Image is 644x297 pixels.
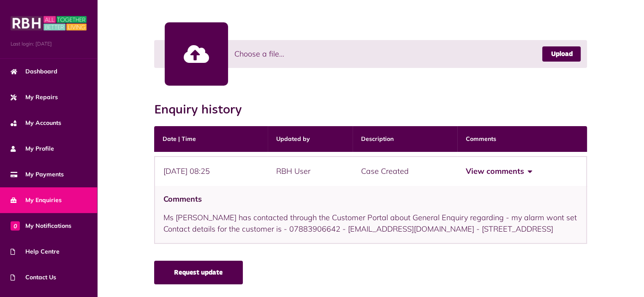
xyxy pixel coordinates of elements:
span: Last login: [DATE] [11,40,87,48]
span: 0 [11,221,20,230]
span: My Payments [11,170,64,179]
div: [DATE] 08:25 [154,156,268,187]
span: My Profile [11,144,54,153]
span: My Enquiries [11,196,62,205]
th: Comments [457,126,587,152]
img: MyRBH [11,15,87,32]
span: My Repairs [11,93,58,102]
button: View comments [466,165,531,178]
span: Dashboard [11,67,57,76]
span: My Accounts [11,119,61,127]
h2: Enquiry history [154,103,250,118]
th: Description [353,126,457,152]
div: RBH User [268,156,353,187]
span: Choose a file... [234,48,284,59]
div: Ms [PERSON_NAME] has contacted through the Customer Portal about General Enquiry regarding - my a... [154,186,587,244]
h4: Comments [163,194,578,204]
span: My Notifications [11,221,71,230]
div: Case Created [353,156,457,187]
span: Contact Us [11,273,56,282]
th: Updated by [268,126,353,152]
a: Upload [542,46,581,62]
a: Request update [154,261,243,284]
th: Date | Time [154,126,268,152]
span: Help Centre [11,247,60,256]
